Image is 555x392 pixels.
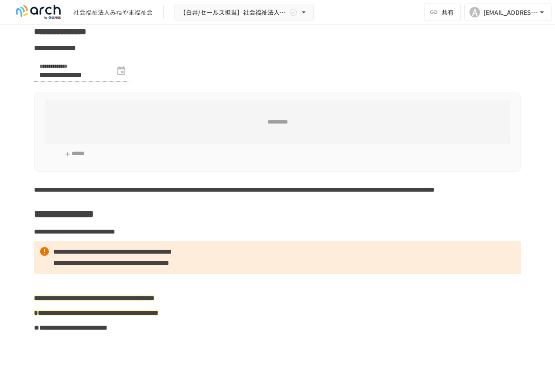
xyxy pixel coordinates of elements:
button: 共有 [424,3,461,21]
button: A[EMAIL_ADDRESS][DOMAIN_NAME] [464,3,552,21]
div: A [469,7,480,17]
img: logo-default@2x-9cf2c760.svg [10,5,66,19]
div: [EMAIL_ADDRESS][DOMAIN_NAME] [483,7,538,18]
span: 共有 [442,7,454,17]
button: 【白井/セールス担当】社会福祉法人みねやま福祉会様_初期設定サポート [174,4,314,21]
div: 社会福祉法人みねやま福祉会 [73,8,153,17]
span: 【白井/セールス担当】社会福祉法人みねやま福祉会様_初期設定サポート [180,7,287,18]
